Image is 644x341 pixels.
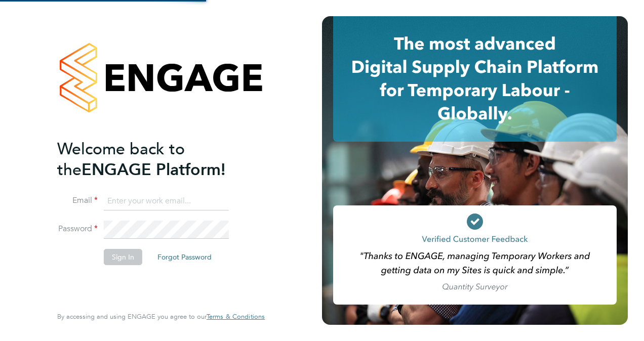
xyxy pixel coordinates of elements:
[104,249,142,265] button: Sign In
[57,224,98,234] label: Password
[57,139,255,180] h2: ENGAGE Platform!
[207,313,265,321] a: Terms & Conditions
[104,192,229,210] input: Enter your work email...
[57,139,185,180] span: Welcome back to the
[57,195,98,206] label: Email
[57,312,265,321] span: By accessing and using ENGAGE you agree to our
[207,312,265,321] span: Terms & Conditions
[149,249,220,265] button: Forgot Password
